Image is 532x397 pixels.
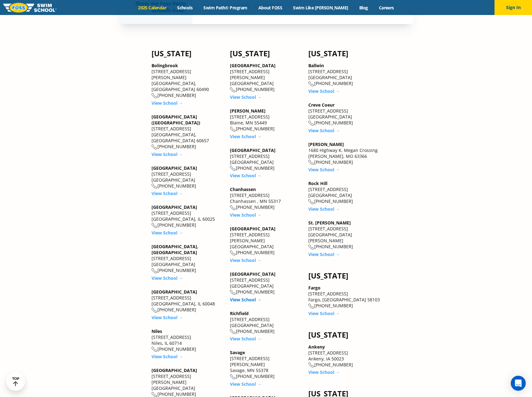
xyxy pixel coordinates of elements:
a: Blog [354,5,373,11]
a: [GEOGRAPHIC_DATA] [152,204,197,210]
div: [STREET_ADDRESS] [GEOGRAPHIC_DATA] [PHONE_NUMBER] [152,165,224,189]
div: [STREET_ADDRESS][PERSON_NAME] Savage, MN 55378 [PHONE_NUMBER] [230,349,302,379]
img: location-phone-o-icon.svg [308,81,314,87]
a: Ankeny [308,344,325,350]
img: location-phone-o-icon.svg [230,374,236,379]
a: View School → [308,167,340,173]
a: [PERSON_NAME] [230,108,266,114]
a: [GEOGRAPHIC_DATA], [GEOGRAPHIC_DATA] [152,244,198,255]
a: View School → [152,100,183,106]
img: location-phone-o-icon.svg [230,127,236,132]
img: location-phone-o-icon.svg [230,166,236,171]
div: [STREET_ADDRESS][PERSON_NAME] [GEOGRAPHIC_DATA], [GEOGRAPHIC_DATA] 60490 [PHONE_NUMBER] [152,63,224,98]
a: View School → [230,297,261,303]
div: [STREET_ADDRESS] Blaine, MN 55449 [PHONE_NUMBER] [230,108,302,132]
a: Niles [152,328,162,334]
a: [GEOGRAPHIC_DATA] [230,271,276,277]
a: View School → [230,336,261,342]
h4: [US_STATE] [230,49,302,58]
img: location-phone-o-icon.svg [308,362,314,368]
div: [STREET_ADDRESS] Chanhassen , MN 55317 [PHONE_NUMBER] [230,186,302,210]
a: Creve Coeur [308,102,335,108]
a: St. [PERSON_NAME] [308,220,351,226]
a: [GEOGRAPHIC_DATA] [230,63,276,68]
div: [STREET_ADDRESS] [GEOGRAPHIC_DATA][PERSON_NAME] [PHONE_NUMBER] [308,220,380,250]
a: View School → [230,212,261,218]
a: View School → [308,369,340,375]
div: [STREET_ADDRESS] [GEOGRAPHIC_DATA], IL 60025 [PHONE_NUMBER] [152,204,224,228]
a: Ballwin [308,63,324,68]
div: [STREET_ADDRESS] Niles, IL 60714 [PHONE_NUMBER] [152,328,224,352]
div: [STREET_ADDRESS][PERSON_NAME] [GEOGRAPHIC_DATA] [PHONE_NUMBER] [230,226,302,256]
a: View School → [230,133,261,139]
a: Savage [230,349,245,355]
img: location-phone-o-icon.svg [230,87,236,93]
a: View School → [152,354,183,359]
img: location-phone-o-icon.svg [152,223,157,228]
a: Careers [373,5,399,11]
div: [STREET_ADDRESS] Fargo, [GEOGRAPHIC_DATA] 58103 [PHONE_NUMBER] [308,285,380,309]
img: location-phone-o-icon.svg [152,183,157,189]
div: [STREET_ADDRESS] [GEOGRAPHIC_DATA] [PHONE_NUMBER] [230,147,302,171]
div: [STREET_ADDRESS] [GEOGRAPHIC_DATA] [PHONE_NUMBER] [152,244,224,274]
div: TOP [12,377,19,386]
h4: [US_STATE] [152,49,224,58]
a: Richfield [230,310,249,316]
a: Fargo [308,285,321,291]
a: [GEOGRAPHIC_DATA] [152,367,197,373]
img: location-phone-o-icon.svg [308,121,314,126]
a: Bolingbrook [152,63,178,68]
img: location-phone-o-icon.svg [230,329,236,334]
a: [GEOGRAPHIC_DATA] ([GEOGRAPHIC_DATA]) [152,114,200,126]
a: [GEOGRAPHIC_DATA] [152,165,197,171]
div: [STREET_ADDRESS] [GEOGRAPHIC_DATA] [PHONE_NUMBER] [308,180,380,204]
a: [GEOGRAPHIC_DATA] [152,289,197,295]
img: FOSS Swim School Logo [3,3,57,13]
a: [GEOGRAPHIC_DATA] [230,226,276,232]
a: View School → [152,151,183,157]
img: location-phone-o-icon.svg [152,268,157,274]
a: View School → [230,94,261,100]
a: Swim Like [PERSON_NAME] [288,5,354,11]
div: Open Intercom Messenger [511,376,526,391]
img: location-phone-o-icon.svg [230,290,236,295]
img: location-phone-o-icon.svg [308,160,314,165]
div: [STREET_ADDRESS] [GEOGRAPHIC_DATA], IL 60048 [PHONE_NUMBER] [152,289,224,313]
img: location-phone-o-icon.svg [152,347,157,352]
img: location-phone-o-icon.svg [152,144,157,150]
a: View School → [308,310,340,316]
div: [STREET_ADDRESS] [GEOGRAPHIC_DATA] [PHONE_NUMBER] [308,102,380,126]
div: [STREET_ADDRESS] [GEOGRAPHIC_DATA], [GEOGRAPHIC_DATA] 60657 [PHONE_NUMBER] [152,114,224,150]
img: location-phone-o-icon.svg [230,250,236,256]
a: Schools [172,5,198,11]
a: About FOSS [253,5,288,11]
img: location-phone-o-icon.svg [152,93,157,98]
img: location-phone-o-icon.svg [230,205,236,210]
a: [PERSON_NAME] [308,141,344,147]
a: View School → [308,88,340,94]
h4: [US_STATE] [308,49,380,58]
a: View School → [152,275,183,281]
a: View School → [152,230,183,236]
a: View School → [152,314,183,320]
div: [STREET_ADDRESS][PERSON_NAME] [GEOGRAPHIC_DATA] [PHONE_NUMBER] [230,63,302,93]
a: View School → [230,381,261,387]
div: [STREET_ADDRESS] [GEOGRAPHIC_DATA] [PHONE_NUMBER] [308,63,380,87]
img: location-phone-o-icon.svg [308,199,314,204]
img: location-phone-o-icon.svg [308,244,314,250]
a: [GEOGRAPHIC_DATA] [230,147,276,153]
div: [STREET_ADDRESS] [GEOGRAPHIC_DATA] [PHONE_NUMBER] [230,271,302,295]
a: Swim Path® Program [198,5,253,11]
img: location-phone-o-icon.svg [308,304,314,309]
a: 2025 Calendar [133,5,172,11]
a: View School → [308,251,340,257]
a: Chanhassen [230,186,256,192]
a: View School → [230,257,261,263]
a: View School → [152,190,183,196]
img: location-phone-o-icon.svg [152,308,157,313]
a: View School → [308,128,340,133]
div: [STREET_ADDRESS] [GEOGRAPHIC_DATA] [PHONE_NUMBER] [230,310,302,334]
h4: [US_STATE] [308,330,380,339]
div: 1680 Highway K, Megan Crossing [PERSON_NAME], MO 63366 [PHONE_NUMBER] [308,141,380,165]
h4: [US_STATE] [308,271,380,280]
